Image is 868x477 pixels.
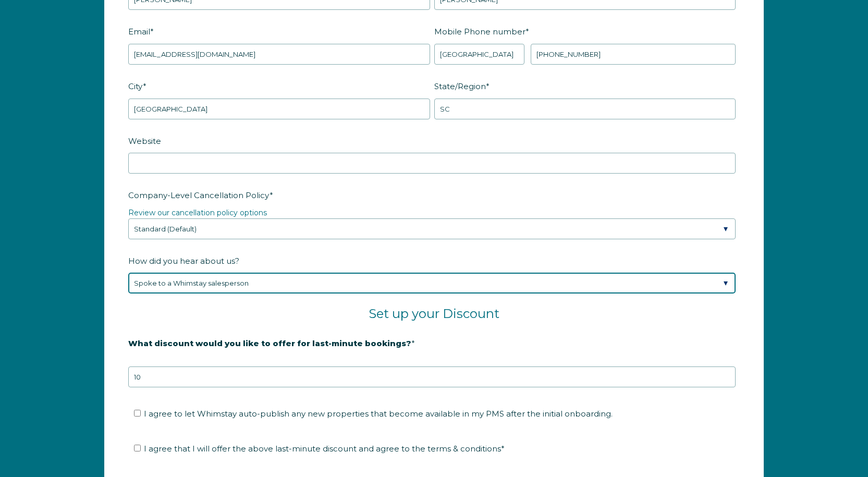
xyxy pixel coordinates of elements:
span: Email [128,23,150,40]
strong: What discount would you like to offer for last-minute bookings? [128,338,411,348]
input: I agree to let Whimstay auto-publish any new properties that become available in my PMS after the... [134,410,141,417]
span: I agree that I will offer the above last-minute discount and agree to the terms & conditions [144,444,505,454]
span: Company-Level Cancellation Policy [128,187,270,203]
span: How did you hear about us? [128,253,239,269]
span: City [128,78,143,94]
span: State/Region [434,78,486,94]
span: Website [128,133,161,149]
strong: 20% is recommended, minimum of 10% [128,356,291,365]
input: I agree that I will offer the above last-minute discount and agree to the terms & conditions* [134,445,141,451]
span: Mobile Phone number [434,23,525,40]
a: Review our cancellation policy options [128,208,267,217]
span: Set up your Discount [369,306,499,321]
span: I agree to let Whimstay auto-publish any new properties that become available in my PMS after the... [144,409,613,419]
